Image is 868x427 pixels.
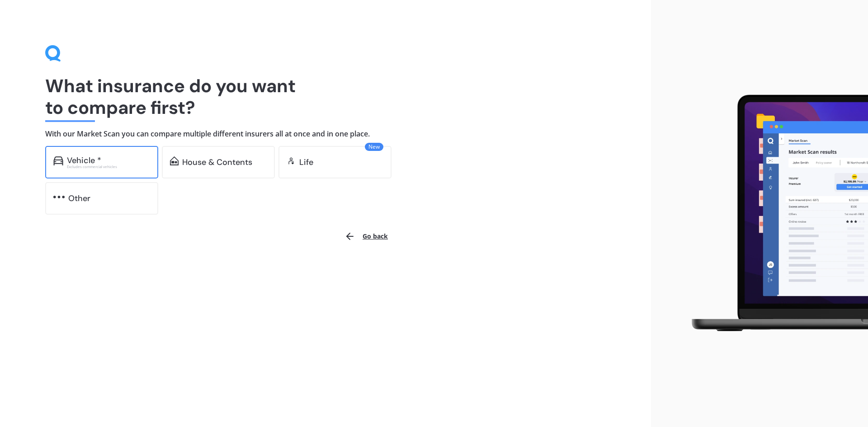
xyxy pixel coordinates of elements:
[53,192,65,202] img: other.81dba5aafe580aa69f38.svg
[67,165,150,169] div: Excludes commercial vehicles
[679,89,868,338] img: laptop.webp
[287,156,296,165] img: life.f720d6a2d7cdcd3ad642.svg
[182,158,252,167] div: House & Contents
[67,156,101,165] div: Vehicle *
[339,225,393,247] button: Go back
[45,129,606,139] h4: With our Market Scan you can compare multiple different insurers all at once and in one place.
[365,143,383,151] span: New
[299,158,313,167] div: Life
[45,75,606,118] h1: What insurance do you want to compare first?
[170,156,179,165] img: home-and-contents.b802091223b8502ef2dd.svg
[68,194,90,203] div: Other
[53,156,63,165] img: car.f15378c7a67c060ca3f3.svg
